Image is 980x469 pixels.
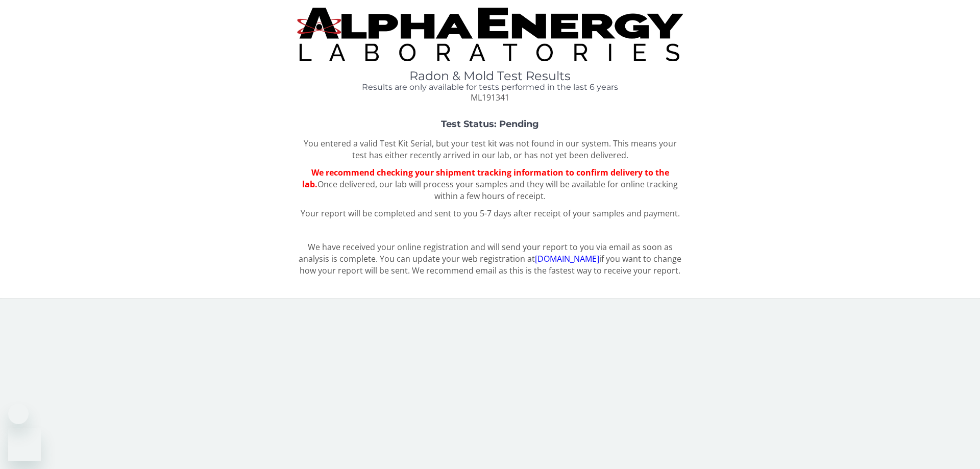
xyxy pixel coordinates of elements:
[535,253,599,264] a: [DOMAIN_NAME]
[8,404,29,424] iframe: Close message
[302,167,669,190] span: We recommend checking your shipment tracking information to confirm delivery to the lab.
[297,167,683,202] p: Once delivered, our lab will process your samples and they will be available for online tracking ...
[297,69,683,83] h1: Radon & Mold Test Results
[441,118,539,130] strong: Test Status: Pending
[297,241,683,277] p: We have received your online registration and will send your report to you via email as soon as a...
[297,138,683,161] p: You entered a valid Test Kit Serial, but your test kit was not found in our system. This means yo...
[297,208,683,219] p: Your report will be completed and sent to you 5-7 days after receipt of your samples and payment.
[297,83,683,92] h4: Results are only available for tests performed in the last 6 years
[8,428,41,461] iframe: Button to launch messaging window
[471,92,509,103] span: ML191341
[297,8,683,61] img: TightCrop.jpg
